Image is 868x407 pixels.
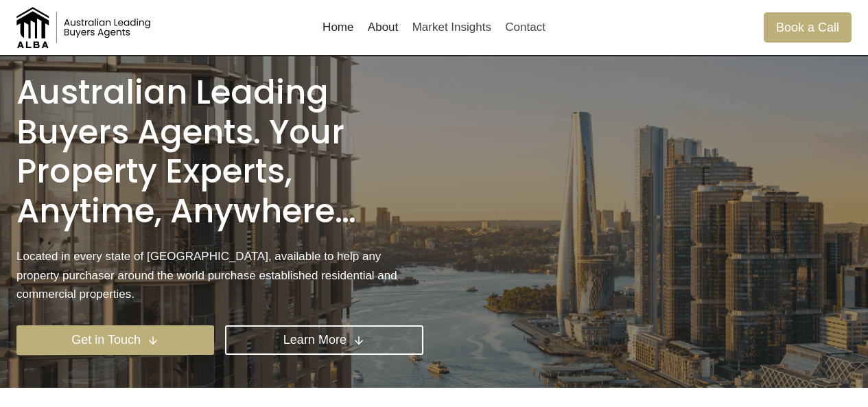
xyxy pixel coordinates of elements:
[316,11,361,44] a: Home
[498,11,552,44] a: Contact
[225,325,423,355] a: Learn More
[16,73,423,231] h1: Australian Leading Buyers Agents. Your property experts, anytime, anywhere…
[316,11,552,44] nav: Primary Navigation
[71,330,141,350] span: Get in Touch
[405,11,498,44] a: Market Insights
[16,325,214,355] a: Get in Touch
[361,11,406,44] a: About
[764,12,852,42] a: Book a Call
[16,7,154,48] img: Australian Leading Buyers Agents
[283,330,347,350] span: Learn More
[16,247,423,303] p: Located in every state of [GEOGRAPHIC_DATA], available to help any property purchaser around the ...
